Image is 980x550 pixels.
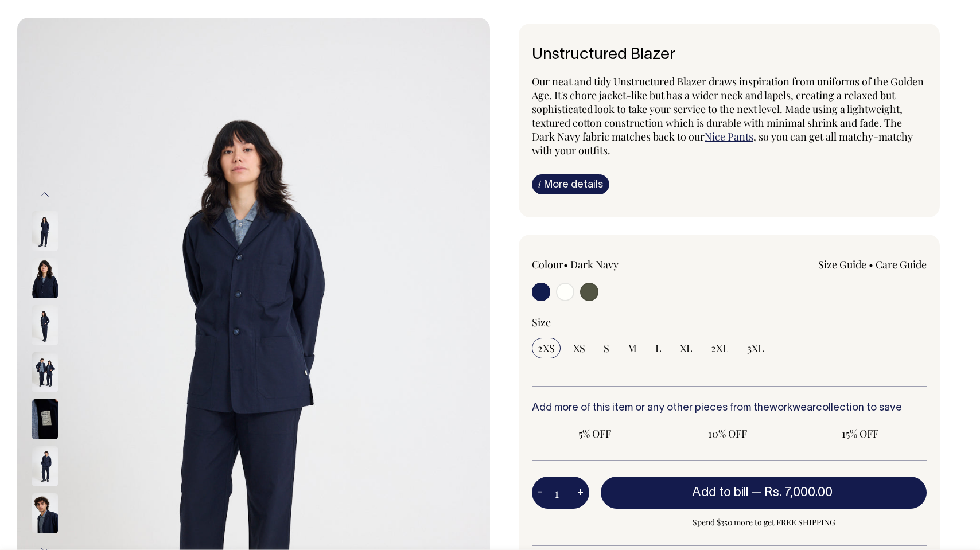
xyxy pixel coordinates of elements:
[32,305,58,345] img: dark-navy
[670,427,784,440] span: 10% OFF
[573,341,585,355] span: XS
[751,487,835,498] span: —
[538,178,541,190] span: i
[798,423,923,444] input: 15% OFF
[570,258,619,271] label: Dark Navy
[769,403,816,413] a: workwear
[563,258,568,271] span: •
[869,258,873,271] span: •
[32,493,58,533] img: dark-navy
[705,130,753,143] a: Nice Pants
[674,338,698,358] input: XL
[532,75,924,143] span: Our neat and tidy Unstructured Blazer draws inspiration from uniforms of the Golden Age. It's cho...
[650,338,667,358] input: L
[692,487,748,498] span: Add to bill
[803,427,917,440] span: 15% OFF
[532,481,548,504] button: -
[36,182,53,208] button: Previous
[567,338,591,358] input: XS
[680,341,693,355] span: XL
[532,338,561,358] input: 2XS
[532,315,927,329] div: Size
[32,352,58,392] img: dark-navy
[747,341,764,355] span: 3XL
[628,341,637,355] span: M
[764,487,833,498] span: Rs. 7,000.00
[532,174,609,194] a: iMore details
[532,258,690,271] div: Colour
[711,341,729,355] span: 2XL
[32,211,58,251] img: dark-navy
[538,341,555,355] span: 2XS
[32,399,58,439] img: dark-navy
[876,258,927,271] a: Care Guide
[705,338,734,358] input: 2XL
[664,423,790,444] input: 10% OFF
[532,130,913,157] span: , so you can get all matchy-matchy with your outfits.
[32,446,58,486] img: dark-navy
[622,338,643,358] input: M
[32,258,58,298] img: dark-navy
[532,46,927,64] h6: Unstructured Blazer
[598,338,615,358] input: S
[741,338,770,358] input: 3XL
[601,516,927,529] span: Spend $350 more to get FREE SHIPPING
[532,423,658,444] input: 5% OFF
[571,481,589,504] button: +
[538,427,652,440] span: 5% OFF
[818,258,866,271] a: Size Guide
[604,341,609,355] span: S
[655,341,662,355] span: L
[532,403,927,414] h6: Add more of this item or any other pieces from the collection to save
[601,477,927,509] button: Add to bill —Rs. 7,000.00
